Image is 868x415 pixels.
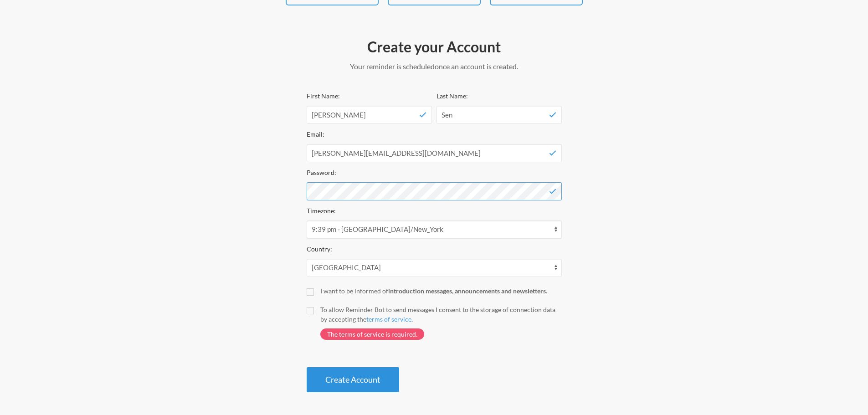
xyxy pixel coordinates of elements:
[307,307,314,314] input: To allow Reminder Bot to send messages I consent to the storage of connection data by accepting t...
[366,315,411,323] a: terms of service
[307,245,332,253] label: Country:
[307,169,336,176] label: Password:
[320,305,562,324] div: To allow Reminder Bot to send messages I consent to the storage of connection data by accepting t...
[437,92,468,100] label: Last Name:
[307,130,324,138] label: Email:
[307,207,336,215] label: Timezone:
[307,61,562,72] p: Your reminder is scheduled once an account is created.
[307,92,340,100] label: First Name:
[307,37,562,56] h2: Create your Account
[320,328,424,340] span: The terms of service is required.
[388,287,547,295] strong: introduction messages, announcements and newsletters.
[320,286,562,296] div: I want to be informed of
[307,367,399,392] button: Create Account
[307,288,314,296] input: I want to be informed ofintroduction messages, announcements and newsletters.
